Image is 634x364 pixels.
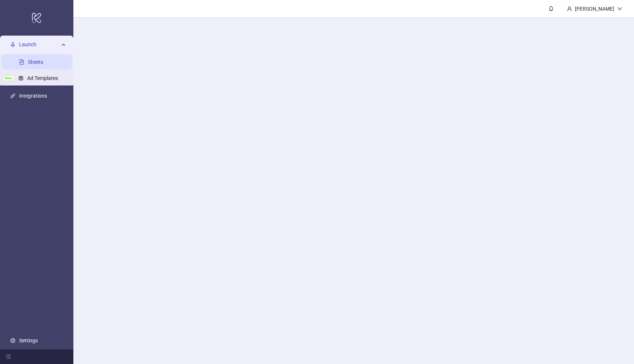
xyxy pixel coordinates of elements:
[617,6,622,11] span: down
[549,6,554,11] span: bell
[19,338,38,343] a: Settings
[28,59,43,65] a: Sheets
[6,354,11,359] span: menu-fold
[19,37,59,52] span: Launch
[567,6,572,11] span: user
[10,42,15,47] span: rocket
[27,75,58,81] a: Ad Templates
[572,5,617,13] div: [PERSON_NAME]
[19,93,47,99] a: Integrations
